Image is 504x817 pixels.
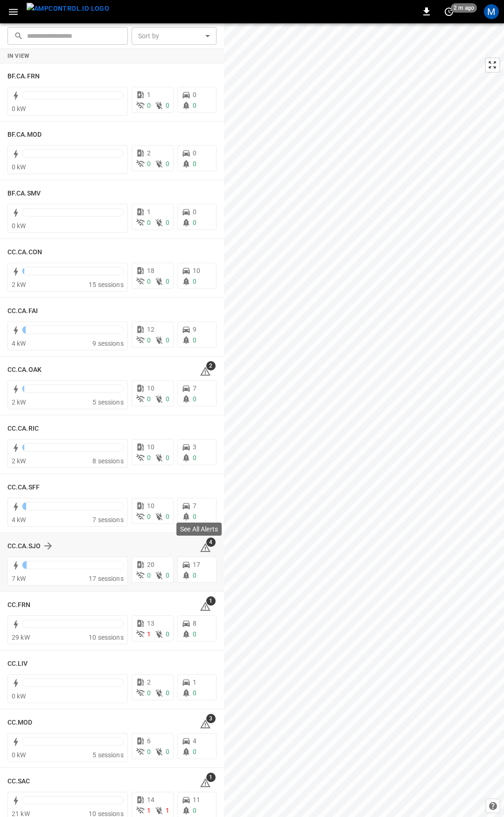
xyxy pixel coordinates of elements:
[193,796,200,803] span: 11
[147,395,151,403] span: 0
[206,361,216,370] span: 2
[193,102,196,109] span: 0
[92,398,124,406] span: 5 sessions
[7,71,40,82] h6: BF.CA.FRN
[147,620,154,627] span: 13
[484,4,499,19] div: profile-icon
[147,384,154,392] span: 10
[7,424,39,434] h6: CC.CA.RIC
[7,718,33,728] h6: CC.MOD
[206,596,216,606] span: 1
[92,457,124,465] span: 8 sessions
[166,689,169,697] span: 0
[7,247,42,258] h6: CC.CA.CON
[12,692,26,700] span: 0 kW
[166,454,169,461] span: 0
[193,91,196,98] span: 0
[206,773,216,782] span: 1
[166,395,169,403] span: 0
[451,3,477,13] span: 2 m ago
[193,572,196,579] span: 0
[193,454,196,461] span: 0
[147,219,151,226] span: 0
[193,502,196,510] span: 7
[193,737,196,745] span: 4
[193,267,200,274] span: 10
[12,163,26,171] span: 0 kW
[224,23,504,817] canvas: Map
[193,678,196,686] span: 1
[147,807,151,814] span: 1
[92,751,124,759] span: 5 sessions
[7,541,41,552] h6: CC.CA.SJO
[12,457,26,465] span: 2 kW
[147,336,151,344] span: 0
[92,516,124,524] span: 7 sessions
[7,659,28,669] h6: CC.LIV
[7,482,40,493] h6: CC.CA.SFF
[166,102,169,109] span: 0
[193,443,196,451] span: 3
[12,281,26,288] span: 2 kW
[193,384,196,392] span: 7
[147,454,151,461] span: 0
[147,502,154,510] span: 10
[180,524,218,534] p: See All Alerts
[206,538,216,547] span: 4
[166,219,169,226] span: 0
[92,340,124,347] span: 9 sessions
[193,208,196,216] span: 0
[147,91,151,98] span: 1
[193,620,196,627] span: 8
[12,516,26,524] span: 4 kW
[166,807,169,814] span: 1
[12,634,30,641] span: 29 kW
[147,102,151,109] span: 0
[193,336,196,344] span: 0
[193,513,196,520] span: 0
[27,3,109,14] img: ampcontrol.io logo
[193,748,196,755] span: 0
[193,807,196,814] span: 0
[193,395,196,403] span: 0
[7,189,41,199] h6: BF.CA.SMV
[147,267,154,274] span: 18
[166,630,169,638] span: 0
[89,634,124,641] span: 10 sessions
[193,219,196,226] span: 0
[147,208,151,216] span: 1
[147,278,151,285] span: 0
[147,443,154,451] span: 10
[147,737,151,745] span: 6
[441,4,456,19] button: set refresh interval
[12,105,26,112] span: 0 kW
[193,689,196,697] span: 0
[166,278,169,285] span: 0
[12,398,26,406] span: 2 kW
[147,572,151,579] span: 0
[7,306,38,316] h6: CC.CA.FAI
[7,600,31,610] h6: CC.FRN
[193,149,196,157] span: 0
[166,572,169,579] span: 0
[147,748,151,755] span: 0
[147,160,151,168] span: 0
[147,678,151,686] span: 2
[147,796,154,803] span: 14
[166,513,169,520] span: 0
[7,53,30,59] strong: In View
[147,630,151,638] span: 1
[193,278,196,285] span: 0
[206,714,216,723] span: 3
[193,326,196,333] span: 9
[166,336,169,344] span: 0
[89,575,124,582] span: 17 sessions
[12,222,26,230] span: 0 kW
[147,149,151,157] span: 2
[193,561,200,568] span: 17
[12,751,26,759] span: 0 kW
[166,160,169,168] span: 0
[12,340,26,347] span: 4 kW
[147,513,151,520] span: 0
[193,160,196,168] span: 0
